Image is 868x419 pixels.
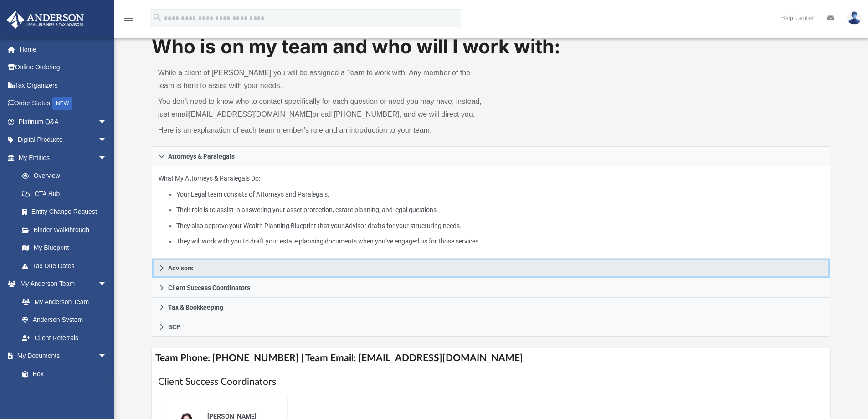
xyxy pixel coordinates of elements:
a: Attorneys & Paralegals [152,146,831,166]
h4: Team Phone: [PHONE_NUMBER] | Team Email: [EMAIL_ADDRESS][DOMAIN_NAME] [152,348,831,368]
a: menu [123,17,134,24]
p: You don’t need to know who to contact specifically for each question or need you may have; instea... [158,95,485,121]
span: Client Success Coordinators [168,285,250,291]
a: Digital Productsarrow_drop_down [6,131,121,149]
span: Tax & Bookkeeping [168,304,223,310]
a: My Anderson Teamarrow_drop_down [6,275,116,293]
span: arrow_drop_down [98,113,116,131]
span: arrow_drop_down [98,275,116,294]
a: Overview [13,167,121,185]
a: BCP [152,317,831,337]
div: NEW [52,97,72,110]
p: What My Attorneys & Paralegals Do: [159,173,824,247]
a: Client Referrals [13,329,116,347]
a: Tax Due Dates [13,257,121,275]
li: They also approve your Wealth Planning Blueprint that your Advisor drafts for your structuring ne... [176,220,823,232]
a: Client Success Coordinators [152,278,831,298]
a: My Documentsarrow_drop_down [6,347,116,365]
a: CTA Hub [13,185,121,203]
i: menu [123,13,134,24]
img: User Pic [847,11,861,25]
i: search [152,12,162,22]
span: Attorneys & Paralegals [168,153,235,160]
li: Your Legal team consists of Attorneys and Paralegals. [176,189,823,200]
a: Advisors [152,259,831,278]
span: Advisors [168,265,193,271]
a: Tax Organizers [6,76,121,94]
a: Entity Change Request [13,203,121,221]
span: arrow_drop_down [98,149,116,167]
a: [EMAIL_ADDRESS][DOMAIN_NAME] [189,110,312,118]
span: arrow_drop_down [98,347,116,366]
div: Attorneys & Paralegals [152,166,831,259]
h1: Who is on my team and who will I work with: [152,33,831,60]
a: Anderson System [13,311,116,329]
a: My Blueprint [13,239,116,257]
a: My Anderson Team [13,293,112,311]
span: arrow_drop_down [98,131,116,150]
a: Meeting Minutes [13,383,116,401]
a: My Entitiesarrow_drop_down [6,149,121,167]
a: Binder Walkthrough [13,221,121,239]
a: Order StatusNEW [6,94,121,113]
p: Here is an explanation of each team member’s role and an introduction to your team. [158,124,485,137]
a: Platinum Q&Aarrow_drop_down [6,113,121,131]
h1: Client Success Coordinators [158,375,824,388]
a: Box [13,365,112,383]
span: BCP [168,324,180,330]
p: While a client of [PERSON_NAME] you will be assigned a Team to work with. Any member of the team ... [158,67,485,92]
a: Tax & Bookkeeping [152,298,831,317]
li: They will work with you to draft your estate planning documents when you’ve engaged us for those ... [176,236,823,247]
a: Home [6,40,121,58]
img: Anderson Advisors Platinum Portal [4,11,87,29]
a: Online Ordering [6,58,121,77]
li: Their role is to assist in answering your asset protection, estate planning, and legal questions. [176,204,823,216]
